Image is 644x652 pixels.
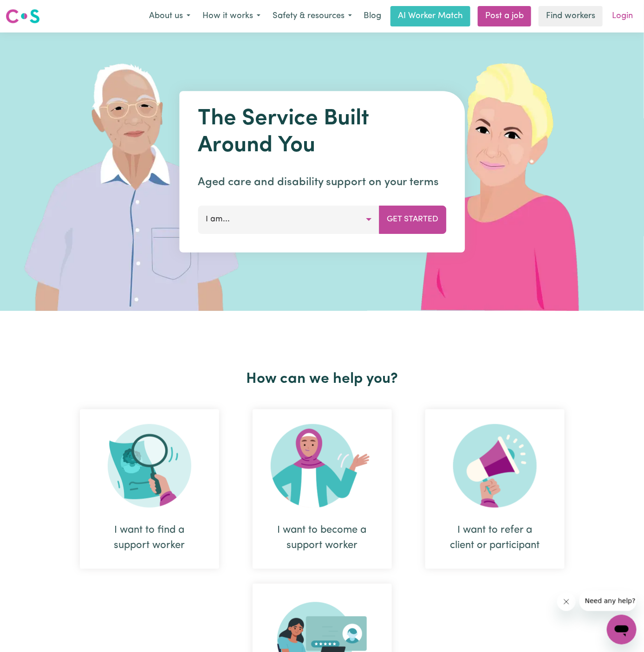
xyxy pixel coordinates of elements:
[6,6,40,27] a: Careseekers logo
[425,409,565,569] div: I want to refer a client or participant
[6,8,40,25] img: Careseekers logo
[275,523,370,553] div: I want to become a support worker
[80,409,219,569] div: I want to find a support worker
[607,615,637,645] iframe: Button to launch messaging window
[102,523,197,553] div: I want to find a support worker
[63,370,581,388] h2: How can we help you?
[478,6,531,26] a: Post a job
[379,206,446,233] button: Get Started
[606,6,638,26] a: Login
[557,593,576,611] iframe: Close message
[108,424,191,508] img: Search
[448,523,542,553] div: I want to refer a client or participant
[271,424,374,508] img: Become Worker
[196,6,267,26] button: How it works
[253,409,392,569] div: I want to become a support worker
[198,106,446,159] h1: The Service Built Around You
[579,591,637,611] iframe: Message from company
[198,206,379,233] button: I am...
[358,6,387,26] a: Blog
[539,6,603,26] a: Find workers
[390,6,470,26] a: AI Worker Match
[198,174,446,191] p: Aged care and disability support on your terms
[267,6,358,26] button: Safety & resources
[453,424,537,508] img: Refer
[143,6,196,26] button: About us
